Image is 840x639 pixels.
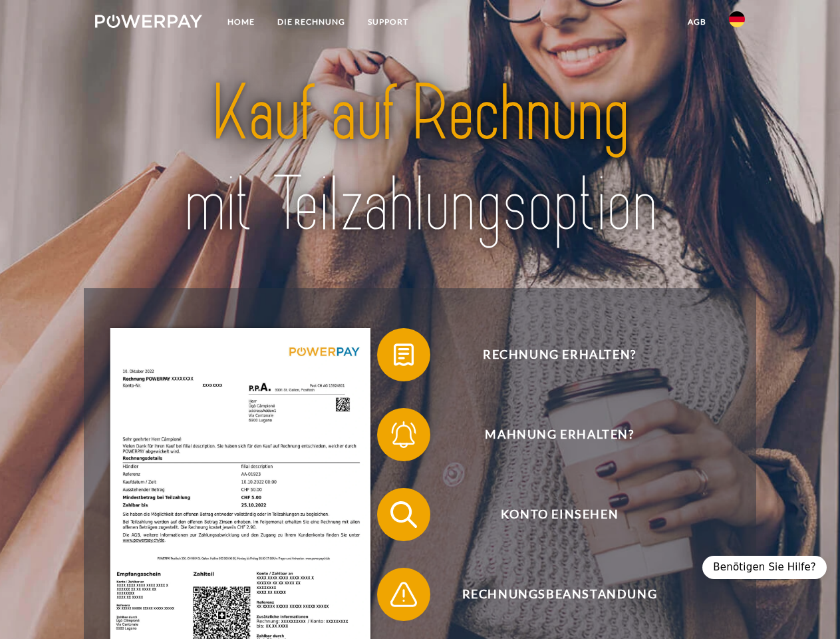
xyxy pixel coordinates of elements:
img: qb_bell.svg [387,418,420,451]
img: de [729,11,745,27]
span: Rechnung erhalten? [396,328,722,381]
a: SUPPORT [356,10,420,34]
span: Konto einsehen [396,488,722,541]
a: Home [216,10,266,34]
button: Rechnungsbeanstandung [377,568,723,621]
button: Rechnung erhalten? [377,328,723,381]
img: logo-powerpay-white.svg [95,15,202,28]
img: title-powerpay_de.svg [127,64,713,255]
a: DIE RECHNUNG [266,10,356,34]
button: Konto einsehen [377,488,723,541]
img: qb_search.svg [387,498,420,531]
div: Benötigen Sie Hilfe? [702,556,827,579]
button: Mahnung erhalten? [377,408,723,461]
img: qb_warning.svg [387,578,420,611]
span: Mahnung erhalten? [396,408,722,461]
span: Rechnungsbeanstandung [396,568,722,621]
a: agb [676,10,718,34]
img: qb_bill.svg [387,338,420,371]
